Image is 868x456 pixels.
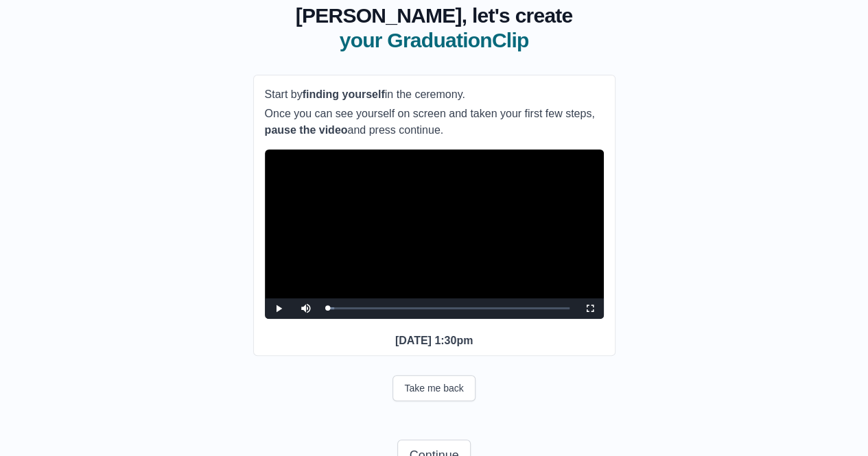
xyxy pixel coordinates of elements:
[576,298,604,319] button: Fullscreen
[265,333,604,349] p: [DATE] 1:30pm
[296,28,573,53] span: your GraduationClip
[292,298,320,319] button: Mute
[327,307,570,309] div: Progress Bar
[392,375,475,401] button: Take me back
[265,149,604,319] div: Video Player
[303,88,385,100] b: finding yourself
[296,3,573,28] span: [PERSON_NAME], let's create
[265,86,604,103] p: Start by in the ceremony.
[265,298,292,319] button: Play
[265,106,604,139] p: Once you can see yourself on screen and taken your first few steps, and press continue.
[265,124,348,136] b: pause the video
